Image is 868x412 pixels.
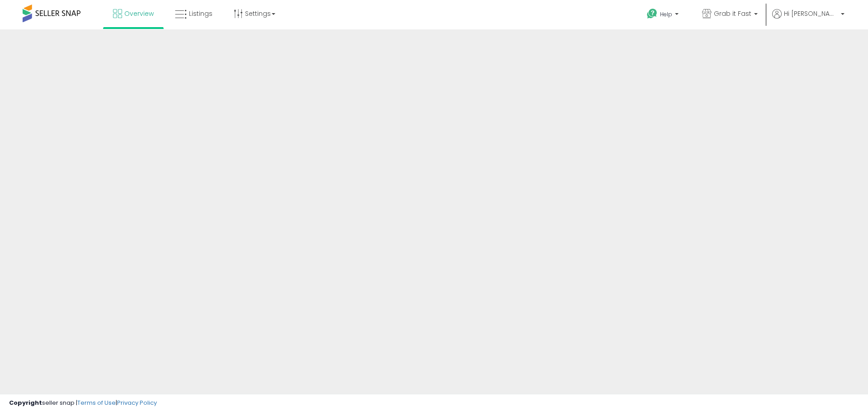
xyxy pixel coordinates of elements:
[189,9,212,18] span: Listings
[117,398,157,407] a: Privacy Policy
[660,10,672,18] span: Help
[124,9,154,18] span: Overview
[9,399,157,407] div: seller snap | |
[714,9,751,18] span: Grab it Fast
[784,9,838,18] span: Hi [PERSON_NAME]
[640,1,688,29] a: Help
[772,9,844,29] a: Hi [PERSON_NAME]
[9,398,42,407] strong: Copyright
[77,398,116,407] a: Terms of Use
[646,8,658,19] i: Get Help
